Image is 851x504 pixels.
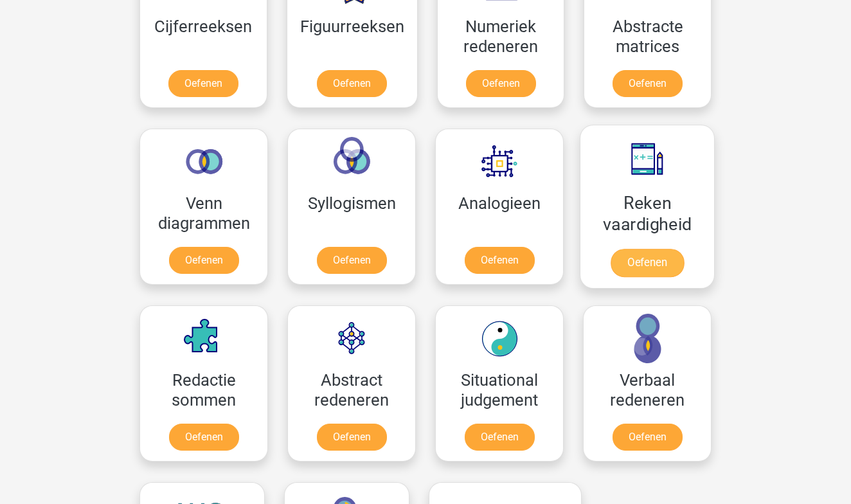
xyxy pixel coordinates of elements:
[466,70,536,97] a: Oefenen
[613,424,683,451] a: Oefenen
[317,424,387,451] a: Oefenen
[465,247,535,274] a: Oefenen
[611,249,684,277] a: Oefenen
[169,247,239,274] a: Oefenen
[317,70,387,97] a: Oefenen
[613,70,683,97] a: Oefenen
[317,247,387,274] a: Oefenen
[168,70,238,97] a: Oefenen
[169,424,239,451] a: Oefenen
[465,424,535,451] a: Oefenen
